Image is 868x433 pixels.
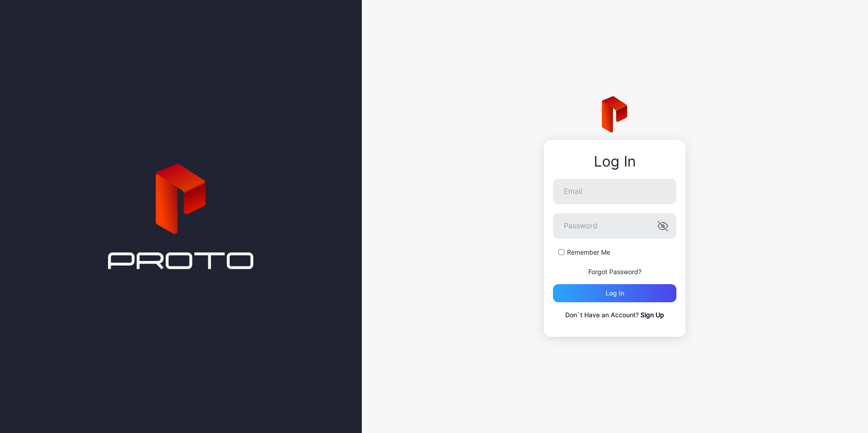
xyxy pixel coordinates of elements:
button: Password [657,221,668,231]
a: Sign Up [641,311,664,319]
input: Password [553,213,676,239]
div: Log In [553,153,676,170]
label: Remember Me [567,248,610,257]
button: Log in [553,284,676,302]
a: Forgot Password? [588,268,641,276]
p: Don`t Have an Account? [553,310,676,320]
input: Email [553,179,676,204]
div: Log in [606,290,624,297]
